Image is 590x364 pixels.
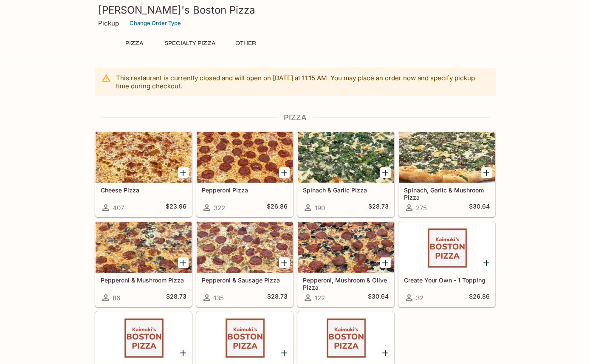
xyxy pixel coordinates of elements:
button: Add Spinach, Garlic & Mushroom Pizza [481,167,492,178]
button: Other [227,37,265,49]
h5: Spinach, Garlic & Mushroom Pizza [404,186,490,200]
button: Add Create Your Own 1/2 & 1/2 Combo! [380,347,391,358]
h5: $30.64 [469,203,490,213]
h5: $26.86 [469,293,490,303]
span: 275 [416,204,427,212]
div: Create Your Own - 3 Toppings [197,312,293,363]
a: Create Your Own - 1 Topping32$26.86 [398,221,495,307]
a: Pepperoni & Mushroom Pizza86$28.73 [95,221,192,307]
p: This restaurant is currently closed and will open on [DATE] at 11:15 AM . You may place an order ... [116,74,489,90]
button: Add Pepperoni Pizza [279,167,290,178]
h5: $26.86 [267,203,288,213]
button: Add Pepperoni & Sausage Pizza [279,257,290,268]
button: Specialty Pizza [160,37,220,49]
h5: Pepperoni & Sausage Pizza [202,277,288,284]
div: Pepperoni & Mushroom Pizza [96,222,192,273]
a: Pepperoni Pizza322$26.86 [196,131,293,217]
a: Spinach, Garlic & Mushroom Pizza275$30.64 [398,131,495,217]
span: 135 [214,294,224,302]
h5: $28.73 [267,293,288,303]
a: Spinach & Garlic Pizza190$28.73 [297,131,394,217]
button: Add Pepperoni, Mushroom & Olive Pizza [380,257,391,268]
span: 190 [315,204,325,212]
div: Create Your Own - 1 Topping [399,222,495,273]
div: Cheese Pizza [96,132,192,183]
button: Add Pepperoni & Mushroom Pizza [178,257,189,268]
span: 32 [416,294,423,302]
div: Pepperoni, Mushroom & Olive Pizza [298,222,394,273]
div: Create Your Own - 2 Toppings [96,312,192,363]
button: Add Create Your Own - 1 Topping [481,257,492,268]
h5: $28.73 [368,203,389,213]
h5: $28.73 [166,293,186,303]
span: 122 [315,294,325,302]
button: Change Order Type [126,17,185,30]
button: Add Cheese Pizza [178,167,189,178]
button: Add Create Your Own - 2 Toppings [178,347,189,358]
a: Pepperoni & Sausage Pizza135$28.73 [196,221,293,307]
h5: Pepperoni Pizza [202,186,288,194]
button: Pizza [115,37,153,49]
div: Spinach, Garlic & Mushroom Pizza [399,132,495,183]
h5: Create Your Own - 1 Topping [404,277,490,284]
div: Spinach & Garlic Pizza [298,132,394,183]
div: Create Your Own 1/2 & 1/2 Combo! [298,312,394,363]
span: 86 [113,294,120,302]
h5: $23.96 [166,203,186,213]
h5: $30.64 [368,293,389,303]
div: Pepperoni Pizza [197,132,293,183]
button: Add Create Your Own - 3 Toppings [279,347,290,358]
span: 322 [214,204,225,212]
button: Add Spinach & Garlic Pizza [380,167,391,178]
h3: [PERSON_NAME]'s Boston Pizza [98,3,492,17]
h5: Spinach & Garlic Pizza [303,186,389,194]
a: Cheese Pizza407$23.96 [95,131,192,217]
p: Pickup [98,19,119,27]
h5: Cheese Pizza [101,186,186,194]
h4: Pizza [95,113,496,122]
h5: Pepperoni & Mushroom Pizza [101,277,186,284]
a: Pepperoni, Mushroom & Olive Pizza122$30.64 [297,221,394,307]
h5: Pepperoni, Mushroom & Olive Pizza [303,277,389,291]
span: 407 [113,204,124,212]
div: Pepperoni & Sausage Pizza [197,222,293,273]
